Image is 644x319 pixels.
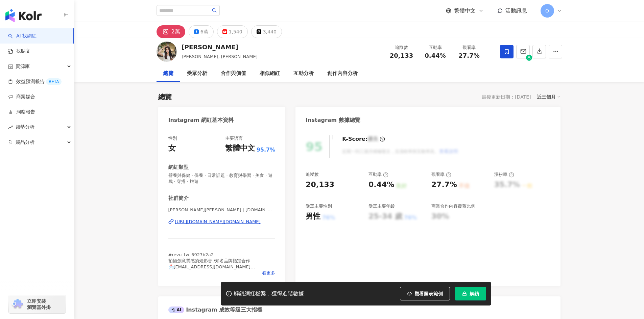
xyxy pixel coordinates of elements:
[225,135,243,141] div: 主要語言
[16,59,30,74] span: 資源庫
[168,306,262,314] div: Instagram 成效等級三大指標
[168,135,177,141] div: 性別
[200,27,208,36] div: 6萬
[168,307,185,313] div: AI
[8,48,30,55] a: 找貼文
[16,135,34,150] span: 競品分析
[431,203,475,209] div: 商業合作內容覆蓋比例
[182,43,258,51] div: [PERSON_NAME]
[400,287,450,300] button: 觀看圖表範例
[168,143,176,154] div: 女
[306,203,332,209] div: 受眾主要性別
[368,180,394,190] div: 0.44%
[257,146,276,154] span: 95.7%
[168,172,276,185] span: 營養與保健 · 保養 · 日常話題 · 教育與學習 · 美食 · 遊戲 · 穿搭 · 旅遊
[262,270,275,276] span: 看更多
[306,116,360,124] div: Instagram 數據總覽
[182,54,258,59] span: [PERSON_NAME], [PERSON_NAME]
[414,291,443,296] span: 觀看圖表範例
[8,109,35,115] a: 洞察報告
[168,219,276,225] a: [URL][DOMAIN_NAME][DOMAIN_NAME]
[221,70,246,78] div: 合作與價值
[537,92,560,101] div: 近三個月
[187,70,207,78] div: 受眾分析
[5,9,42,22] img: logo
[342,135,385,143] div: K-Score :
[27,298,51,310] span: 立即安裝 瀏覽器外掛
[229,27,242,36] div: 1,540
[482,94,531,100] div: 最後更新日期：[DATE]
[455,287,486,300] button: 解鎖
[389,44,414,51] div: 追蹤數
[225,143,255,154] div: 繁體中文
[8,78,62,85] a: 效益預測報告BETA
[8,33,37,39] a: searchAI 找網紅
[505,7,527,14] span: 活動訊息
[454,7,476,15] span: 繁體中文
[189,25,214,38] button: 6萬
[458,52,479,59] span: 27.7%
[168,195,189,202] div: 社群簡介
[11,299,24,310] img: chrome extension
[212,8,217,13] span: search
[163,70,173,78] div: 總覽
[327,70,358,78] div: 創作內容分析
[158,92,172,102] div: 總覽
[431,180,457,190] div: 27.7%
[8,94,35,100] a: 商案媒合
[293,70,314,78] div: 互動分析
[168,207,276,213] span: [PERSON_NAME][PERSON_NAME] | [DOMAIN_NAME]
[217,25,248,38] button: 1,540
[425,52,446,59] span: 0.44%
[168,164,189,171] div: 網紅類型
[168,116,234,124] div: Instagram 網紅基本資料
[545,7,549,15] span: O
[157,25,185,38] button: 2萬
[175,219,261,225] div: [URL][DOMAIN_NAME][DOMAIN_NAME]
[9,295,66,313] a: chrome extension立即安裝 瀏覽器外掛
[368,203,395,209] div: 受眾主要年齡
[16,119,34,135] span: 趨勢分析
[263,27,277,36] div: 3,440
[260,70,280,78] div: 相似網紅
[251,25,282,38] button: 3,440
[390,52,413,59] span: 20,133
[157,42,177,62] img: KOL Avatar
[234,290,304,297] div: 解鎖網紅檔案，獲得進階數據
[368,171,388,178] div: 互動率
[168,252,255,288] span: #revu_tw_6927b2a2 拍攝創意質感的短影音 /知名品牌指定合作 📩[EMAIL_ADDRESS][DOMAIN_NAME] 🎬拍攝製作藝人代言影片 📌國際品牌指定合作
[470,291,479,296] span: 解鎖
[8,125,13,130] span: rise
[494,171,514,178] div: 漲粉率
[456,44,482,51] div: 觀看率
[171,27,180,36] div: 2萬
[431,171,451,178] div: 觀看率
[306,211,320,222] div: 男性
[423,44,448,51] div: 互動率
[306,180,334,190] div: 20,133
[306,171,319,178] div: 追蹤數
